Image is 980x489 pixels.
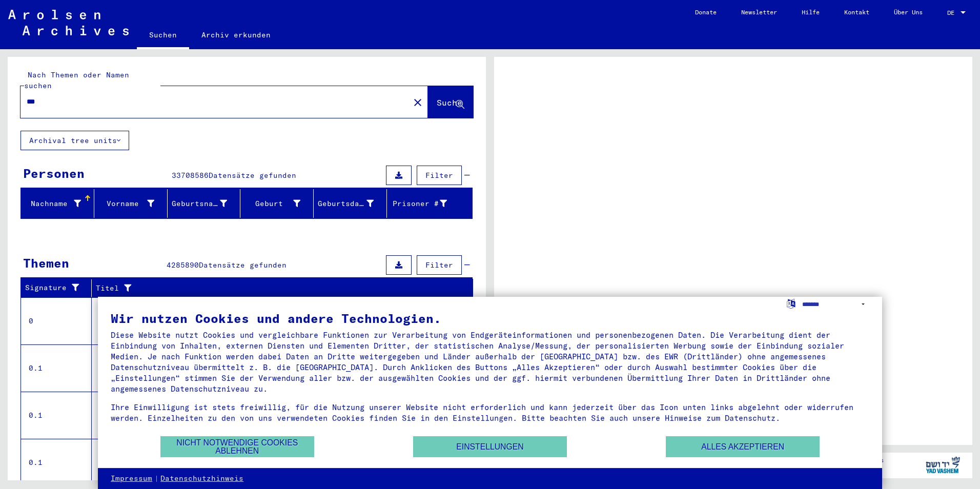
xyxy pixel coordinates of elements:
div: Wir nutzen Cookies und andere Technologien. [111,312,869,324]
div: Geburtsdatum [318,195,386,212]
button: Filter [417,166,462,185]
button: Nicht notwendige Cookies ablehnen [160,436,314,457]
div: Prisoner # [391,195,460,212]
div: Geburt‏ [244,195,313,212]
div: Geburtsname [172,195,240,212]
img: Arolsen_neg.svg [8,10,129,35]
button: Filter [417,255,462,275]
td: 0.1 [21,439,92,486]
mat-icon: close [412,96,424,109]
div: Personen [23,164,85,182]
td: 0.1 [21,392,92,439]
mat-header-cell: Geburt‏ [240,189,314,218]
div: Vorname [98,198,154,209]
div: Prisoner # [391,198,447,209]
button: Archival tree units [21,131,129,150]
div: Geburtsname [172,198,228,209]
td: 0 [21,297,92,344]
span: Datensätze gefunden [209,171,296,180]
mat-header-cell: Geburtsname [168,189,241,218]
div: Ihre Einwilligung ist stets freiwillig, für die Nutzung unserer Website nicht erforderlich und ka... [111,402,869,423]
a: Archiv erkunden [189,23,283,47]
button: Suche [428,86,473,118]
span: 4285890 [167,260,199,270]
div: Signature [25,280,94,296]
mat-header-cell: Nachname [21,189,94,218]
span: Filter [425,260,453,270]
span: Datensätze gefunden [199,260,287,270]
span: DE [947,9,958,16]
div: Themen [23,254,69,272]
img: yv_logo.png [924,452,962,478]
span: Filter [425,171,453,180]
a: Impressum [111,474,152,484]
label: Sprache auswählen [786,298,797,308]
button: Alles akzeptieren [666,436,820,457]
div: Nachname [25,198,81,209]
mat-header-cell: Vorname [94,189,168,218]
mat-header-cell: Geburtsdatum [314,189,387,218]
a: Suchen [137,23,189,49]
span: 33708586 [172,171,209,180]
div: Signature [25,282,84,293]
div: Diese Website nutzt Cookies und vergleichbare Funktionen zur Verarbeitung von Endgeräteinformatio... [111,330,869,394]
div: Geburtsdatum [318,198,374,209]
div: Titel [96,283,453,294]
td: 0.1 [21,344,92,392]
span: Suche [437,97,462,108]
button: Einstellungen [413,436,567,457]
div: Titel [96,280,463,296]
div: Geburt‏ [244,198,300,209]
mat-label: Nach Themen oder Namen suchen [24,70,129,90]
div: Vorname [98,195,167,212]
button: Clear [407,92,428,112]
div: Nachname [25,195,94,212]
a: Datenschutzhinweis [160,474,243,484]
select: Sprache auswählen [802,297,869,312]
mat-header-cell: Prisoner # [387,189,472,218]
